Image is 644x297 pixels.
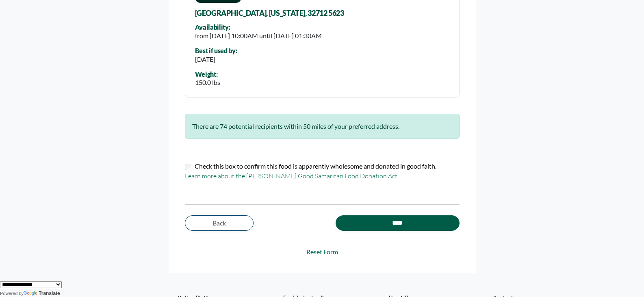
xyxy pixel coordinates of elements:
[195,71,220,78] div: Weight:
[185,172,397,180] a: Learn more about the [PERSON_NAME] Good Samaritan Food Donation Act
[195,54,237,64] div: [DATE]
[195,47,237,54] div: Best if used by:
[195,31,322,41] div: from [DATE] 10:00AM until [DATE] 01:30AM
[185,247,460,257] a: Reset Form
[185,114,460,139] div: There are 74 potential recipients within 50 miles of your preferred address.
[185,215,254,231] a: Back
[195,9,344,17] span: [GEOGRAPHIC_DATA], [US_STATE], 32712 5623
[195,78,220,87] div: 150.0 lbs
[195,24,322,31] div: Availability:
[24,290,60,296] a: Translate
[195,161,436,171] label: Check this box to confirm this food is apparently wholesome and donated in good faith.
[24,291,39,297] img: Google Translate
